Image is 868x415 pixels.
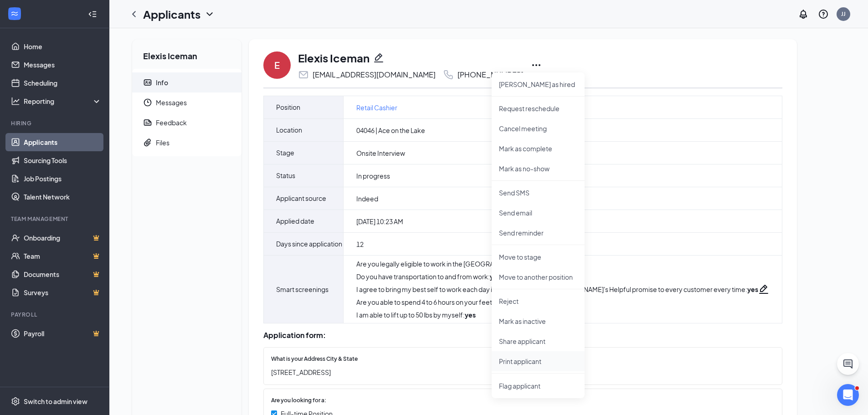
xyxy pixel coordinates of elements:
[499,357,577,366] p: Print applicant
[132,39,241,69] h2: Elexis Iceman
[499,252,577,261] p: Move to stage
[465,311,476,319] strong: yes
[88,10,97,19] svg: Collapse
[24,37,102,56] a: Home
[443,69,454,80] svg: Phone
[11,311,100,318] div: Payroll
[356,240,364,249] span: 12
[758,284,769,295] svg: Pencil
[356,272,758,281] div: Do you have transportation to and from work :
[499,104,577,113] p: Request reschedule
[276,233,342,255] span: Days since application
[298,69,309,80] svg: Email
[24,247,102,265] a: TeamCrown
[499,80,577,89] p: [PERSON_NAME] as hired
[276,210,314,232] span: Applied date
[263,331,782,340] div: Application form:
[143,78,152,87] svg: ContactCard
[356,297,758,307] div: Are you able to spend 4 to 6 hours on your feet at a time? :
[24,169,102,188] a: Job Postings
[499,124,577,133] p: Cancel meeting
[499,164,577,173] p: Mark as no-show
[143,138,152,147] svg: Paperclip
[356,310,758,319] div: I am able to lift up to 50 lbs by myself :
[24,229,102,247] a: OnboardingCrown
[356,194,378,203] span: Indeed
[24,133,102,151] a: Applicants
[24,56,102,74] a: Messages
[24,74,102,92] a: Scheduling
[132,72,241,92] a: ContactCardInfo
[156,92,234,113] span: Messages
[842,359,853,369] svg: ChatActive
[11,119,100,127] div: Hiring
[271,367,765,377] span: [STREET_ADDRESS]
[143,6,200,22] h1: Applicants
[531,60,542,71] svg: Ellipses
[276,119,302,141] span: Location
[313,70,436,79] div: [EMAIL_ADDRESS][DOMAIN_NAME]
[24,97,102,106] div: Reporting
[271,355,358,364] span: What is your Address City & State
[132,92,241,113] a: ClockMessages
[499,208,577,217] p: Send email
[298,50,370,66] h1: Elexis Iceman
[274,59,280,72] div: E
[356,285,758,294] div: I agree to bring my best self to work each day in order to deliver on [PERSON_NAME]'s Helpful pro...
[499,228,577,237] p: Send reminder
[841,10,846,18] div: JJ
[499,381,577,391] span: Flag applicant
[499,297,577,306] p: Reject
[10,9,19,18] svg: WorkstreamLogo
[837,384,859,406] iframe: Intercom live chat
[747,285,758,293] strong: yes
[276,142,294,164] span: Stage
[204,9,215,20] svg: ChevronDown
[499,144,577,153] p: Mark as complete
[24,151,102,169] a: Sourcing Tools
[11,397,20,406] svg: Settings
[24,283,102,302] a: SurveysCrown
[356,171,390,180] span: In progress
[276,187,326,210] span: Applicant source
[24,397,87,406] div: Switch to admin view
[24,324,102,343] a: PayrollCrown
[132,113,241,133] a: ReportFeedback
[24,188,102,206] a: Talent Network
[143,118,152,127] svg: Report
[11,97,20,106] svg: Analysis
[276,164,295,187] span: Status
[156,118,187,127] div: Feedback
[457,70,524,79] div: [PHONE_NUMBER]
[356,126,425,135] span: 04046 | Ace on the Lake
[499,272,577,282] p: Move to another position
[798,9,809,20] svg: Notifications
[499,188,577,197] p: Send SMS
[818,9,829,20] svg: QuestionInfo
[356,149,405,158] span: Onsite Interview
[356,259,758,268] div: Are you legally eligible to work in the [GEOGRAPHIC_DATA]? :
[24,265,102,283] a: DocumentsCrown
[373,52,384,63] svg: Pencil
[156,78,168,87] div: Info
[271,396,326,405] span: Are you looking for a:
[276,278,329,301] span: Smart screenings
[143,98,152,107] svg: Clock
[128,9,139,20] svg: ChevronLeft
[132,133,241,153] a: PaperclipFiles
[499,337,577,346] p: Share applicant
[356,102,397,113] a: Retail Cashier
[11,215,100,223] div: Team Management
[276,96,300,118] span: Position
[156,138,169,147] div: Files
[356,217,403,226] span: [DATE] 10:23 AM
[837,353,859,375] button: ChatActive
[499,317,577,326] p: Mark as inactive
